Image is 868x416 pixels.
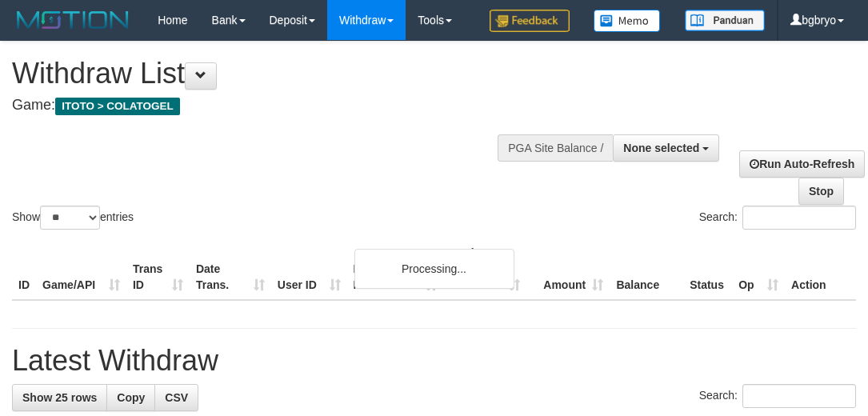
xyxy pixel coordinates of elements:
span: None selected [623,142,699,154]
span: Copy [117,391,145,404]
span: Show 25 rows [22,391,97,404]
th: Amount [526,238,610,300]
span: CSV [165,391,188,404]
div: PGA Site Balance / [498,134,613,162]
a: Copy [106,384,155,411]
a: Stop [798,178,844,205]
th: Bank Acc. Number [443,238,526,300]
input: Search: [742,384,856,408]
select: Showentries [40,206,100,230]
label: Search: [699,384,856,408]
a: Show 25 rows [12,384,107,411]
th: User ID [271,238,347,300]
img: Feedback.jpg [490,10,570,32]
th: Action [785,238,856,300]
h4: Game: [12,98,562,114]
div: Processing... [354,249,514,289]
th: Status [683,238,732,300]
h1: Withdraw List [12,58,562,90]
img: MOTION_logo.png [12,8,134,32]
th: Balance [610,238,683,300]
th: ID [12,238,36,300]
img: panduan.png [685,10,765,31]
th: Game/API [36,238,126,300]
label: Show entries [12,206,134,230]
th: Date Trans. [190,238,271,300]
label: Search: [699,206,856,230]
th: Trans ID [126,238,190,300]
button: None selected [613,134,719,162]
img: Button%20Memo.svg [594,10,661,32]
a: Run Auto-Refresh [739,150,865,178]
th: Bank Acc. Name [347,238,444,300]
input: Search: [742,206,856,230]
h1: Latest Withdraw [12,345,856,377]
a: CSV [154,384,198,411]
span: ITOTO > COLATOGEL [55,98,180,115]
th: Op [732,238,785,300]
